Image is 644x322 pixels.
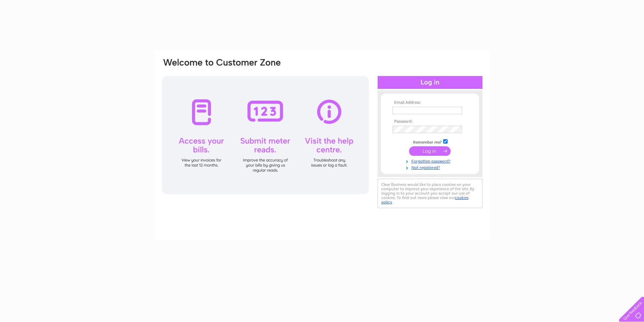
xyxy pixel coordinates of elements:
[391,119,469,124] th: Password:
[391,100,469,105] th: Email Address:
[392,164,469,170] a: Not registered?
[409,146,451,156] input: Submit
[392,157,469,164] a: Forgotten password?
[378,179,482,208] div: Clear Business would like to place cookies on your computer to improve your experience of the sit...
[381,195,469,204] a: cookies policy
[391,138,469,145] td: Remember me?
